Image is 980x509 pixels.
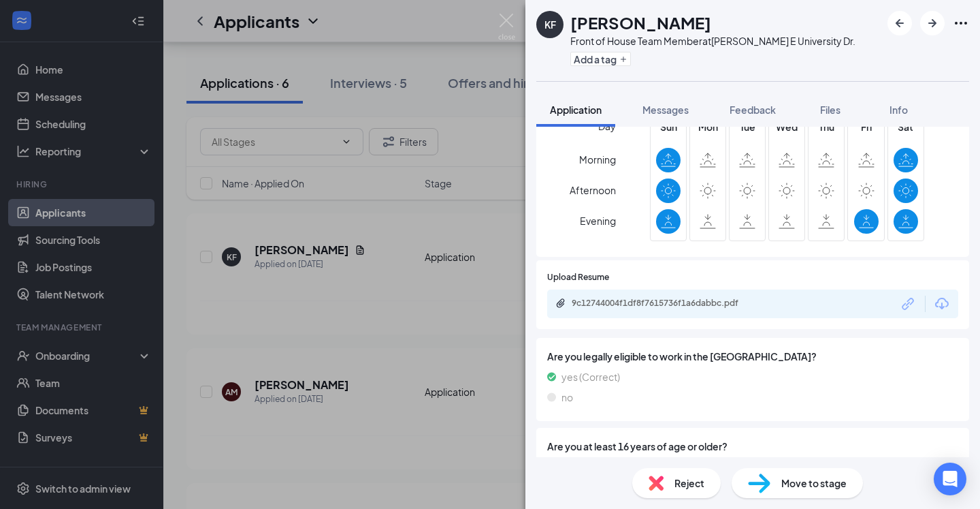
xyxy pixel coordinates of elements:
span: Are you at least 16 years of age or older? [547,439,958,454]
span: Afternoon [570,178,616,202]
span: Mon [696,119,720,134]
span: Messages [642,104,689,116]
span: no [561,390,573,405]
span: Application [550,104,602,116]
svg: ArrowLeftNew [892,15,908,31]
span: Day [598,119,616,134]
span: Reject [674,476,704,491]
span: Move to stage [781,476,847,491]
span: Fri [854,119,879,134]
span: Thu [814,119,838,134]
svg: Download [934,296,950,312]
h1: [PERSON_NAME] [570,11,711,34]
svg: ArrowRight [924,15,941,31]
svg: Plus [619,55,627,63]
span: Evening [580,209,616,233]
button: ArrowLeftNew [887,11,912,35]
svg: Ellipses [953,15,969,31]
span: Morning [579,147,616,172]
div: KF [544,18,556,31]
svg: Link [900,295,917,313]
button: ArrowRight [920,11,945,35]
span: Upload Resume [547,271,609,284]
svg: Paperclip [555,298,566,309]
div: 9c12744004f1df8f7615736f1a6dabbc.pdf [572,298,762,309]
span: Sun [656,119,681,134]
span: Wed [774,119,799,134]
span: yes (Correct) [561,369,620,384]
span: Tue [735,119,759,134]
button: PlusAdd a tag [570,52,631,66]
span: Files [820,104,840,116]
span: Sat [894,119,918,134]
span: Feedback [730,104,776,116]
div: Front of House Team Member at [PERSON_NAME] E University Dr. [570,34,855,48]
span: Info [889,104,908,116]
a: Paperclip9c12744004f1df8f7615736f1a6dabbc.pdf [555,298,776,311]
span: Are you legally eligible to work in the [GEOGRAPHIC_DATA]? [547,349,958,364]
div: Open Intercom Messenger [934,463,966,495]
